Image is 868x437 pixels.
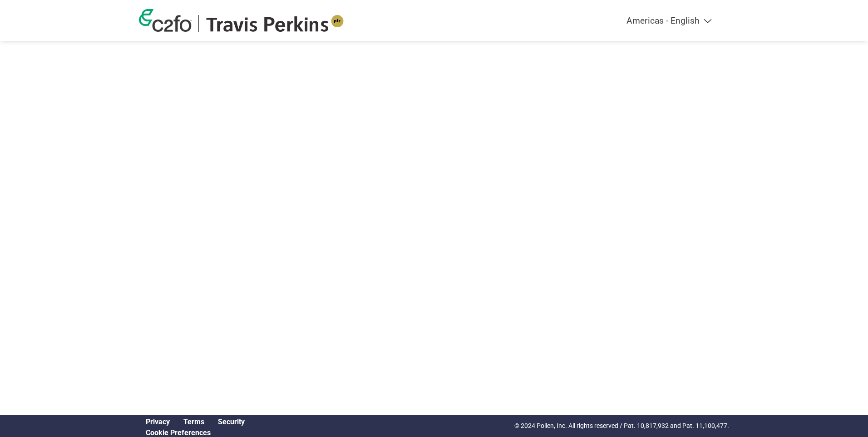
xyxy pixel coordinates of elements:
a: Terms [183,417,204,426]
a: Privacy [146,417,170,426]
div: Open Cookie Preferences Modal [139,428,252,437]
a: Security [218,417,245,426]
a: Cookie Preferences, opens a dedicated popup modal window [146,428,211,437]
img: Travis Perkins [206,15,344,32]
p: © 2024 Pollen, Inc. All rights reserved / Pat. 10,817,932 and Pat. 11,100,477. [514,421,729,431]
img: c2fo logo [139,9,192,32]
